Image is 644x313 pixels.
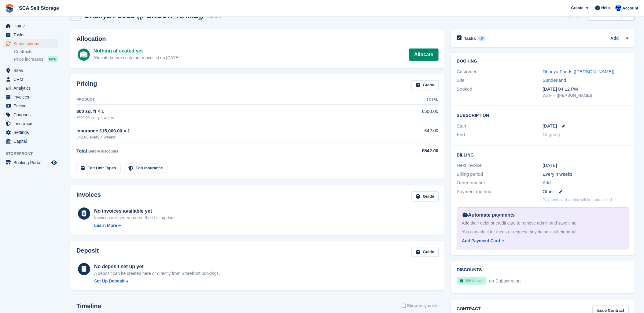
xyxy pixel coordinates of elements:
a: Add [543,179,551,186]
div: Payment method [457,188,543,195]
div: Insurance £15,000.00 × 1 [76,128,383,135]
a: Set Up Deposit [94,278,220,284]
span: Create [571,5,583,11]
div: Add Payment Card [462,238,500,244]
time: 2025-10-31 01:00:00 UTC [543,123,557,130]
span: CRM [13,75,50,84]
div: Site [457,77,543,84]
h2: Pricing [76,80,97,90]
a: menu [3,158,58,167]
div: [DATE] 04:12 PM [543,86,629,93]
span: Pricing [13,102,50,110]
h2: Invoices [76,191,101,201]
div: £500.00 every 4 weeks [76,115,383,121]
div: Learn More [94,222,117,229]
h2: Timeline [76,303,101,310]
a: SCA Self Storage [17,3,61,13]
a: Guide [412,247,439,257]
span: Help [602,5,610,11]
span: Insurance [13,119,50,128]
div: Booked [457,86,543,99]
div: You can add it for them, or request they do so via their portal. [462,229,624,235]
a: Add [611,35,619,42]
div: Set Up Deposit [94,278,125,284]
img: stora-icon-8386f47178a22dfd0bd8f6a31ec36ba5ce8667c1dd55bd0f319d3a0aa187defe.svg [5,4,14,13]
div: 300 sq. ft × 1 [76,108,383,115]
span: Subscriptions [13,39,50,48]
a: menu [3,110,58,119]
a: menu [3,75,58,84]
a: menu [3,31,58,39]
span: Analytics [13,84,50,92]
span: Tasks [13,31,50,39]
div: Billing period [457,171,543,178]
a: Allocate [409,49,438,61]
div: 10% forever [457,277,487,285]
h2: Subscription [457,112,629,118]
td: £42.00 [383,124,439,144]
span: Settings [13,128,50,137]
div: 0 [478,36,485,41]
a: Guide [412,80,439,90]
a: menu [3,66,58,75]
div: NEW [48,56,58,62]
div: No deposit set up yet [94,263,220,270]
a: menu [3,128,58,137]
a: Price increases NEW [14,56,58,63]
a: Preview store [50,159,58,166]
span: Invoices [13,93,50,101]
a: Add Payment Card [462,238,621,244]
div: Next invoice [457,162,543,169]
div: Customer [457,68,543,75]
div: Allocate before customer moves in on [DATE] [94,55,180,61]
a: menu [3,119,58,128]
div: [DATE] [543,162,629,169]
h2: Tasks [464,36,476,41]
div: 106484 [206,13,221,20]
div: Every 4 weeks [543,171,629,178]
a: Edit Insurance [124,163,167,173]
p: Payment card added will be auto-linked [543,197,612,203]
div: No invoices available yet [94,207,176,215]
span: Price increases [14,56,43,62]
a: menu [3,137,58,146]
a: menu [3,102,58,110]
div: Automate payments [462,211,624,219]
a: menu [3,39,58,48]
h2: Deposit [76,247,99,257]
span: on Subscription [488,278,521,283]
h2: Booking [457,59,629,64]
div: Start [457,123,543,130]
a: Contracts [14,49,58,55]
span: Sites [13,66,50,75]
a: Guide [412,191,439,201]
span: Storefront [6,151,61,157]
span: Account [623,5,638,11]
div: Other [543,188,629,195]
span: Booking Portal [13,158,50,167]
th: Product [76,95,383,105]
a: menu [3,84,58,92]
div: Add their debit or credit card to remove admin and save time. [462,220,624,226]
span: Ongoing [543,132,560,137]
span: Capital [13,137,50,146]
label: Show only notes [402,303,439,309]
div: Invoices are generated on their billing date. [94,215,176,221]
span: Total [76,148,87,153]
img: Kelly Neesham [616,5,622,11]
h2: Billing [457,152,629,158]
div: £542.00 [383,147,439,154]
input: Show only notes [402,303,406,309]
h2: Discounts [457,268,629,272]
p: A deposit can be created here or directly from Storefront bookings. [94,270,220,277]
h2: Allocation [76,35,439,42]
a: Learn More [94,222,176,229]
div: £42.00 every 4 weeks [76,134,383,140]
div: Order number [457,179,543,186]
a: Edit Unit Types [76,163,120,173]
th: Total [383,95,439,105]
div: Walk-in ([PERSON_NAME]) [543,92,629,99]
span: Before discounts [88,149,118,153]
div: Nothing allocated yet [94,47,180,55]
a: Sunderland [543,77,566,83]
